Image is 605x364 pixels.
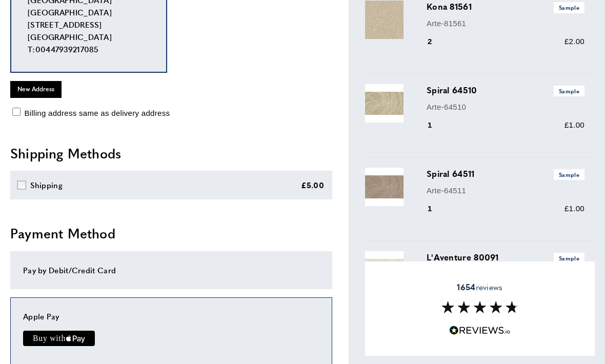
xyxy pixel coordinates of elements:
[564,204,584,213] span: £1.00
[427,251,584,264] h3: L'Aventure 80091
[441,301,518,313] img: Reviews section
[554,169,584,180] span: Sample
[10,81,62,97] button: New Address
[365,251,404,290] img: L'Aventure 80091
[365,168,404,206] img: Spiral 64511
[427,35,447,48] div: 2
[10,144,332,163] h2: Shipping Methods
[554,253,584,264] span: Sample
[24,109,170,117] span: Billing address same as delivery address
[365,84,404,123] img: Spiral 64510
[427,1,584,13] h3: Kona 81561
[427,185,584,197] p: Arte-64511
[301,179,325,191] div: £5.00
[10,224,332,242] h2: Payment Method
[449,326,511,335] img: Reviews.io 5 stars
[35,44,98,54] a: 00447939217085
[554,2,584,13] span: Sample
[457,282,502,292] span: reviews
[427,119,447,131] div: 1
[427,84,584,96] h3: Spiral 64510
[564,37,584,46] span: £2.00
[23,310,319,322] div: Apple Pay
[427,17,584,30] p: Arte-81561
[564,120,584,129] span: £1.00
[554,86,584,96] span: Sample
[457,281,475,293] strong: 1654
[427,203,447,215] div: 1
[30,179,63,191] div: Shipping
[427,101,584,113] p: Arte-64510
[365,1,404,39] img: Kona 81561
[427,168,584,180] h3: Spiral 64511
[23,264,319,276] div: Pay by Debit/Credit Card
[12,108,21,116] input: Billing address same as delivery address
